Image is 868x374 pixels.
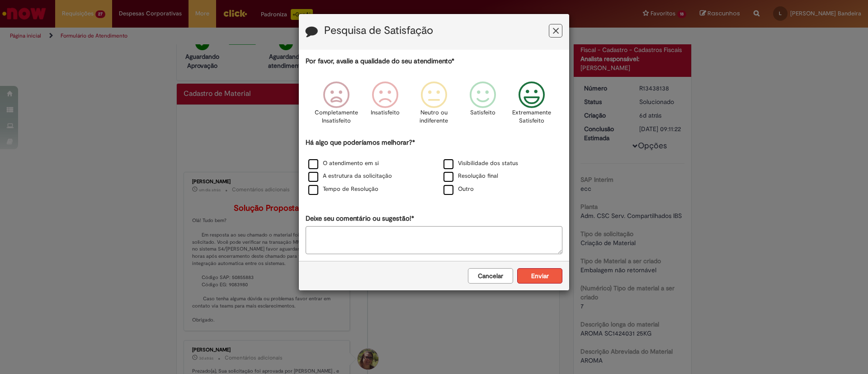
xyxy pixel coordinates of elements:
div: Completamente Insatisfeito [313,75,359,137]
p: Completamente Insatisfeito [315,109,358,125]
div: Neutro ou indiferente [411,75,457,137]
div: Extremamente Satisfeito [509,75,555,137]
label: Resolução final [443,172,498,180]
label: A estrutura da solicitação [308,172,392,180]
label: Outro [443,185,474,194]
div: Insatisfeito [362,75,408,137]
button: Enviar [517,268,562,284]
p: Insatisfeito [371,109,400,117]
p: Satisfeito [470,109,495,117]
label: O atendimento em si [308,159,379,168]
label: Por favor, avalie a qualidade do seu atendimento* [306,57,454,66]
p: Extremamente Satisfeito [512,109,551,125]
p: Neutro ou indiferente [418,109,450,125]
div: Satisfeito [460,75,506,137]
label: Visibilidade dos status [443,159,518,168]
label: Deixe seu comentário ou sugestão!* [306,214,414,223]
label: Tempo de Resolução [308,185,378,194]
div: Há algo que poderíamos melhorar?* [306,138,562,196]
label: Pesquisa de Satisfação [324,25,433,37]
button: Cancelar [468,268,513,284]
